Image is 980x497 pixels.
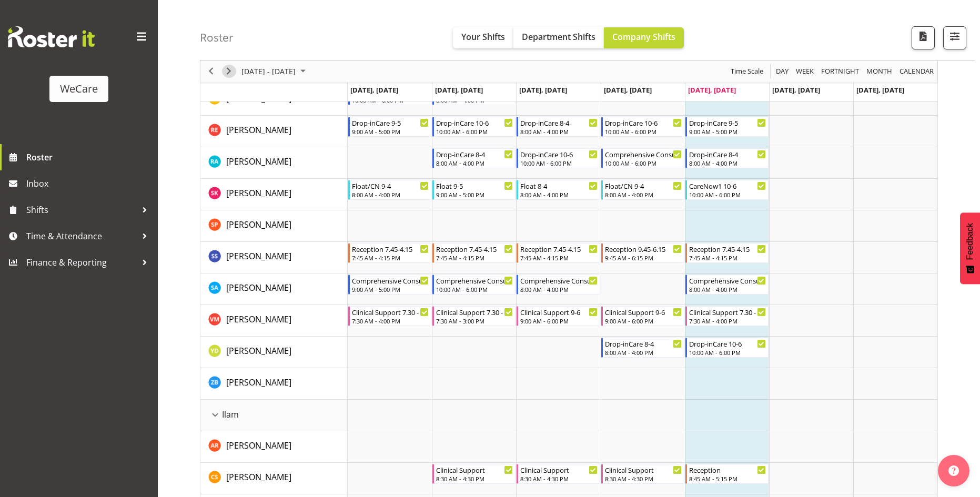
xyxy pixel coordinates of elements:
[794,65,816,78] button: Timeline Week
[226,124,291,136] span: [PERSON_NAME]
[730,65,764,78] span: Time Scale
[26,149,153,165] span: Roster
[601,243,684,263] div: Sara Sherwin"s event - Reception 9.45-6.15 Begin From Thursday, October 2, 2025 at 9:45:00 AM GMT...
[436,244,513,254] div: Reception 7.45-4.15
[520,317,597,325] div: 9:00 AM - 6:00 PM
[604,85,652,95] span: [DATE], [DATE]
[688,85,736,95] span: [DATE], [DATE]
[689,253,766,262] div: 7:45 AM - 4:15 PM
[352,244,429,254] div: Reception 7.45-4.15
[601,180,684,200] div: Saahit Kour"s event - Float/CN 9-4 Begin From Thursday, October 2, 2025 at 8:00:00 AM GMT+13:00 E...
[604,27,684,48] button: Company Shifts
[200,116,348,147] td: Rachel Els resource
[226,156,291,167] span: [PERSON_NAME]
[26,202,137,218] span: Shifts
[226,187,291,199] a: [PERSON_NAME]
[204,65,218,78] button: Previous
[689,464,766,475] div: Reception
[436,474,513,483] div: 8:30 AM - 4:30 PM
[200,337,348,368] td: Yvonne Denny resource
[432,117,516,137] div: Rachel Els"s event - Drop-inCare 10-6 Begin From Tuesday, September 30, 2025 at 10:00:00 AM GMT+1...
[517,148,600,168] div: Rachna Anderson"s event - Drop-inCare 10-6 Begin From Wednesday, October 1, 2025 at 10:00:00 AM G...
[226,471,291,483] span: [PERSON_NAME]
[605,117,682,128] div: Drop-inCare 10-6
[432,464,516,484] div: Catherine Stewart"s event - Clinical Support Begin From Tuesday, September 30, 2025 at 8:30:00 AM...
[453,27,513,48] button: Your Shifts
[689,348,766,357] div: 10:00 AM - 6:00 PM
[522,31,595,43] span: Department Shifts
[200,305,348,337] td: Viktoriia Molchanova resource
[605,180,682,191] div: Float/CN 9-4
[689,180,766,191] div: CareNow1 10-6
[352,285,429,293] div: 9:00 AM - 5:00 PM
[200,210,348,242] td: Samantha Poultney resource
[605,474,682,483] div: 8:30 AM - 4:30 PM
[200,242,348,273] td: Sara Sherwin resource
[685,338,769,358] div: Yvonne Denny"s event - Drop-inCare 10-6 Begin From Friday, October 3, 2025 at 10:00:00 AM GMT+13:...
[436,285,513,293] div: 10:00 AM - 6:00 PM
[348,117,431,137] div: Rachel Els"s event - Drop-inCare 9-5 Begin From Monday, September 29, 2025 at 9:00:00 AM GMT+13:0...
[685,243,769,263] div: Sara Sherwin"s event - Reception 7.45-4.15 Begin From Friday, October 3, 2025 at 7:45:00 AM GMT+1...
[685,148,769,168] div: Rachna Anderson"s event - Drop-inCare 8-4 Begin From Friday, October 3, 2025 at 8:00:00 AM GMT+13...
[689,127,766,136] div: 9:00 AM - 5:00 PM
[685,180,769,200] div: Saahit Kour"s event - CareNow1 10-6 Begin From Friday, October 3, 2025 at 10:00:00 AM GMT+13:00 E...
[943,26,966,49] button: Filter Shifts
[689,474,766,483] div: 8:45 AM - 5:15 PM
[517,180,600,200] div: Saahit Kour"s event - Float 8-4 Begin From Wednesday, October 1, 2025 at 8:00:00 AM GMT+13:00 End...
[436,180,513,191] div: Float 9-5
[519,85,567,95] span: [DATE], [DATE]
[226,440,291,451] span: [PERSON_NAME]
[795,65,815,78] span: Week
[960,212,980,284] button: Feedback - Show survey
[226,345,291,357] span: [PERSON_NAME]
[352,307,429,317] div: Clinical Support 7.30 - 4
[200,147,348,179] td: Rachna Anderson resource
[226,93,291,104] span: [PERSON_NAME]
[432,148,516,168] div: Rachna Anderson"s event - Drop-inCare 8-4 Begin From Tuesday, September 30, 2025 at 8:00:00 AM GM...
[226,377,291,388] span: [PERSON_NAME]
[520,307,597,317] div: Clinical Support 9-6
[689,317,766,325] div: 7:30 AM - 4:00 PM
[352,190,429,199] div: 8:00 AM - 4:00 PM
[200,273,348,305] td: Sarah Abbott resource
[432,180,516,200] div: Saahit Kour"s event - Float 9-5 Begin From Tuesday, September 30, 2025 at 9:00:00 AM GMT+13:00 En...
[226,313,291,325] span: [PERSON_NAME]
[774,65,791,78] button: Timeline Day
[436,159,513,167] div: 8:00 AM - 4:00 PM
[517,306,600,326] div: Viktoriia Molchanova"s event - Clinical Support 9-6 Begin From Wednesday, October 1, 2025 at 9:00...
[352,275,429,286] div: Comprehensive Consult 9-5
[605,253,682,262] div: 9:45 AM - 6:15 PM
[436,317,513,325] div: 7:30 AM - 3:00 PM
[435,85,483,95] span: [DATE], [DATE]
[436,275,513,286] div: Comprehensive Consult 10-6
[601,117,684,137] div: Rachel Els"s event - Drop-inCare 10-6 Begin From Thursday, October 2, 2025 at 10:00:00 AM GMT+13:...
[689,285,766,293] div: 8:00 AM - 4:00 PM
[226,313,291,326] a: [PERSON_NAME]
[685,275,769,295] div: Sarah Abbott"s event - Comprehensive Consult 8-4 Begin From Friday, October 3, 2025 at 8:00:00 AM...
[520,127,597,136] div: 8:00 AM - 4:00 PM
[605,149,682,159] div: Comprehensive Consult 10-6
[775,65,790,78] span: Day
[689,159,766,167] div: 8:00 AM - 4:00 PM
[520,159,597,167] div: 10:00 AM - 6:00 PM
[689,338,766,349] div: Drop-inCare 10-6
[517,243,600,263] div: Sara Sherwin"s event - Reception 7.45-4.15 Begin From Wednesday, October 1, 2025 at 7:45:00 AM GM...
[226,281,291,294] a: [PERSON_NAME]
[865,65,893,78] span: Month
[520,190,597,199] div: 8:00 AM - 4:00 PM
[220,60,238,83] div: next period
[432,306,516,326] div: Viktoriia Molchanova"s event - Clinical Support 7.30 - 3 Begin From Tuesday, September 30, 2025 a...
[348,180,431,200] div: Saahit Kour"s event - Float/CN 9-4 Begin From Monday, September 29, 2025 at 8:00:00 AM GMT+13:00 ...
[605,464,682,475] div: Clinical Support
[520,285,597,293] div: 8:00 AM - 4:00 PM
[226,439,291,452] a: [PERSON_NAME]
[729,65,765,78] button: Time Scale
[436,307,513,317] div: Clinical Support 7.30 - 3
[226,219,291,230] span: [PERSON_NAME]
[605,127,682,136] div: 10:00 AM - 6:00 PM
[689,149,766,159] div: Drop-inCare 8-4
[240,65,297,78] span: [DATE] - [DATE]
[436,464,513,475] div: Clinical Support
[612,31,675,43] span: Company Shifts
